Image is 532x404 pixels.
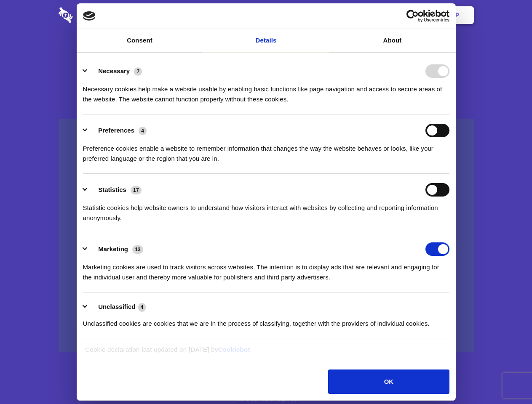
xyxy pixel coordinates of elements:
iframe: Drift Widget Chat Controller [490,362,522,394]
button: Preferences (4) [83,124,152,137]
a: About [329,29,456,52]
span: 13 [132,245,143,254]
div: Marketing cookies are used to track visitors across websites. The intention is to display ads tha... [83,256,449,282]
span: 4 [139,127,147,135]
div: Preference cookies enable a website to remember information that changes the way the website beha... [83,137,449,164]
button: Marketing (13) [83,242,149,256]
a: Pricing [247,2,284,28]
div: Statistic cookies help website owners to understand how visitors interact with websites by collec... [83,197,449,223]
a: Usercentrics Cookiebot - opens in a new window [376,10,449,22]
div: Unclassified cookies are cookies that we are in the process of classifying, together with the pro... [83,312,449,329]
span: 17 [131,186,142,194]
div: Cookie declaration last updated on [DATE] by [79,345,453,361]
label: Necessary [98,67,130,74]
a: Details [203,29,329,52]
a: Wistia video thumbnail [59,119,474,352]
a: Login [382,2,419,28]
button: Unclassified (4) [83,302,151,312]
a: Contact [342,2,380,28]
img: logo-wordmark-white-trans-d4663122ce5f474addd5e946df7df03e33cb6a1c49d2221995e7729f52c070b2.svg [59,7,131,23]
span: 4 [138,303,146,311]
label: Preferences [98,127,134,134]
button: OK [328,369,449,394]
label: Marketing [98,245,128,252]
h4: Auto-redaction of sensitive data, encrypted data sharing and self-destructing private chats. Shar... [59,77,474,104]
a: Cookiebot [218,346,250,353]
div: Necessary cookies help make a website usable by enabling basic functions like page navigation and... [83,78,449,104]
button: Statistics (17) [83,183,147,197]
a: Consent [77,29,203,52]
h1: Eliminate Slack Data Loss. [59,38,474,68]
img: logo [83,11,96,21]
button: Necessary (7) [83,64,147,78]
label: Statistics [98,186,126,193]
span: 7 [134,67,142,76]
